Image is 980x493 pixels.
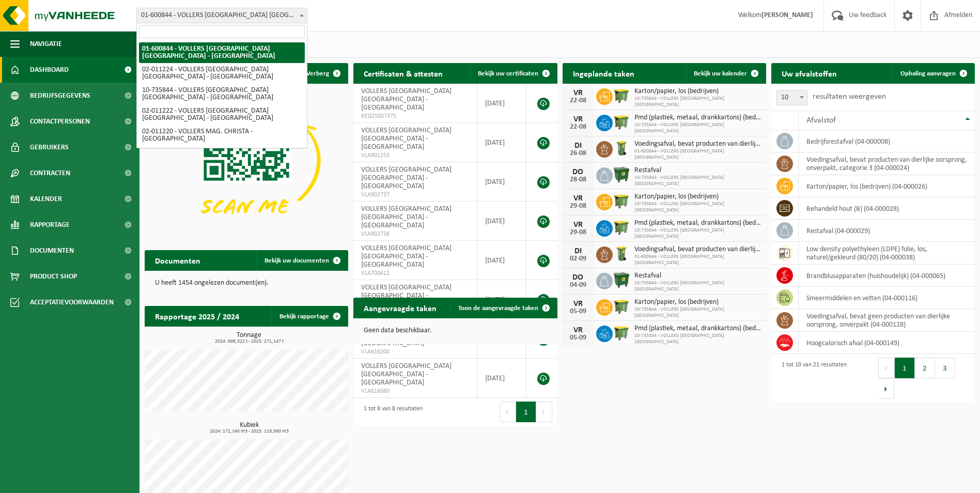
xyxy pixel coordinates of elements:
[915,358,935,378] button: 2
[799,287,975,309] td: smeermiddelen en vetten (04-000116)
[568,203,588,210] div: 29-08
[361,205,452,229] span: VOLLERS [GEOGRAPHIC_DATA] [GEOGRAPHIC_DATA] - [GEOGRAPHIC_DATA]
[155,280,338,287] p: U heeft 1454 ongelezen document(en).
[568,97,588,104] div: 22-08
[634,272,761,280] span: Restafval
[568,115,588,124] div: VR
[568,150,588,157] div: 26-08
[568,194,588,203] div: VR
[353,298,447,318] h2: Aangevraagde taken
[458,305,538,312] span: Toon de aangevraagde taken
[568,247,588,255] div: DI
[613,219,630,236] img: WB-1100-HPE-GN-50
[30,289,114,315] span: Acceptatievoorwaarden
[568,273,588,282] div: DO
[150,332,348,344] h3: Tonnage
[634,333,761,345] span: 10-735844 - VOLLERS [GEOGRAPHIC_DATA] [GEOGRAPHIC_DATA]
[634,227,761,240] span: 10-735844 - VOLLERS [GEOGRAPHIC_DATA] [GEOGRAPHIC_DATA]
[361,230,469,238] span: VLA902738
[450,298,556,318] a: Toon de aangevraagde taken
[30,212,70,238] span: Rapportage
[265,257,329,264] span: Bekijk uw documenten
[361,387,469,395] span: VLA616080
[900,70,956,77] span: Ophaling aanvragen
[634,201,761,213] span: 10-735844 - VOLLERS [GEOGRAPHIC_DATA] [GEOGRAPHIC_DATA]
[613,166,630,183] img: WB-1100-HPE-GN-04
[150,339,348,344] span: 2024: 699,322 t - 2025: 271,147 t
[799,309,975,332] td: voedingsafval, bevat geen producten van dierlijke oorsprong, onverpakt (04-000128)
[30,134,69,160] span: Gebruikers
[477,359,527,398] td: [DATE]
[776,90,807,105] span: 10
[613,245,630,263] img: WB-0140-HPE-GN-50
[613,192,630,210] img: WB-1100-HPE-GN-50
[139,63,305,84] li: 02-011224 - VOLLERS [GEOGRAPHIC_DATA] [GEOGRAPHIC_DATA] - [GEOGRAPHIC_DATA]
[613,271,630,289] img: WB-1100-HPE-GN-04
[477,280,527,319] td: [DATE]
[361,269,469,278] span: VLA700612
[361,348,469,356] span: VLA616200
[361,191,469,199] span: VLA902737
[563,63,645,83] h2: Ingeplande taken
[568,282,588,289] div: 04-09
[686,63,765,84] a: Bekijk uw kalender
[516,402,536,422] button: 1
[568,326,588,334] div: VR
[634,193,761,201] span: Karton/papier, los (bedrijven)
[477,123,527,162] td: [DATE]
[799,242,975,265] td: low density polyethyleen (LDPE) folie, los, naturel/gekleurd (80/20) (04-000038)
[634,87,761,96] span: Karton/papier, los (bedrijven)
[799,265,975,287] td: brandblusapparaten (huishoudelijk) (04-000065)
[30,264,77,289] span: Product Shop
[500,402,516,422] button: Previous
[568,255,588,263] div: 02-09
[568,168,588,176] div: DO
[634,148,761,161] span: 01-600844 - VOLLERS [GEOGRAPHIC_DATA] [GEOGRAPHIC_DATA]
[306,70,329,77] span: Verberg
[139,125,305,146] li: 02-011220 - VOLLERS MAG. CHRISTA - [GEOGRAPHIC_DATA]
[30,31,62,57] span: Navigatie
[568,221,588,229] div: VR
[30,186,62,212] span: Kalender
[359,400,423,423] div: 1 tot 8 van 8 resultaten
[568,176,588,183] div: 28-08
[568,308,588,315] div: 05-09
[613,324,630,342] img: WB-1100-HPE-GN-50
[298,63,347,84] button: Verberg
[613,140,630,157] img: WB-0140-HPE-GN-50
[361,362,452,387] span: VOLLERS [GEOGRAPHIC_DATA] [GEOGRAPHIC_DATA] - [GEOGRAPHIC_DATA]
[139,104,305,125] li: 02-011222 - VOLLERS [GEOGRAPHIC_DATA] [GEOGRAPHIC_DATA] - [GEOGRAPHIC_DATA]
[613,87,630,104] img: WB-1100-HPE-GN-50
[145,306,250,326] h2: Rapportage 2025 / 2024
[634,306,761,319] span: 10-735844 - VOLLERS [GEOGRAPHIC_DATA] [GEOGRAPHIC_DATA]
[761,11,813,19] strong: [PERSON_NAME]
[634,245,761,254] span: Voedingsafval, bevat producten van dierlijke oorsprong, onverpakt, categorie 3
[634,166,761,175] span: Restafval
[477,162,527,202] td: [DATE]
[150,429,348,434] span: 2024: 172,140 m3 - 2025: 119,560 m3
[353,63,453,83] h2: Certificaten & attesten
[634,254,761,266] span: 01-600844 - VOLLERS [GEOGRAPHIC_DATA] [GEOGRAPHIC_DATA]
[30,83,90,109] span: Bedrijfsgegevens
[806,116,836,125] span: Afvalstof
[895,358,915,378] button: 1
[634,219,761,227] span: Pmd (plastiek, metaal, drankkartons) (bedrijven)
[478,70,538,77] span: Bekijk uw certificaten
[634,298,761,306] span: Karton/papier, los (bedrijven)
[799,332,975,354] td: hoogcalorisch afval (04-000149)
[136,8,307,23] span: 01-600844 - VOLLERS BELGIUM NV - ANTWERPEN
[361,244,452,269] span: VOLLERS [GEOGRAPHIC_DATA] [GEOGRAPHIC_DATA] - [GEOGRAPHIC_DATA]
[799,197,975,220] td: behandeld hout (B) (04-000028)
[256,250,347,271] a: Bekijk uw documenten
[361,87,452,112] span: VOLLERS [GEOGRAPHIC_DATA] [GEOGRAPHIC_DATA] - [GEOGRAPHIC_DATA]
[568,89,588,97] div: VR
[361,284,452,308] span: VOLLERS [GEOGRAPHIC_DATA] [GEOGRAPHIC_DATA] - [GEOGRAPHIC_DATA]
[145,250,211,270] h2: Documenten
[634,175,761,187] span: 10-735844 - VOLLERS [GEOGRAPHIC_DATA] [GEOGRAPHIC_DATA]
[568,300,588,308] div: VR
[613,298,630,315] img: WB-1100-HPE-GN-50
[634,280,761,292] span: 10-735844 - VOLLERS [GEOGRAPHIC_DATA] [GEOGRAPHIC_DATA]
[477,202,527,241] td: [DATE]
[139,84,305,104] li: 10-735844 - VOLLERS [GEOGRAPHIC_DATA] [GEOGRAPHIC_DATA] - [GEOGRAPHIC_DATA]
[568,124,588,131] div: 22-08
